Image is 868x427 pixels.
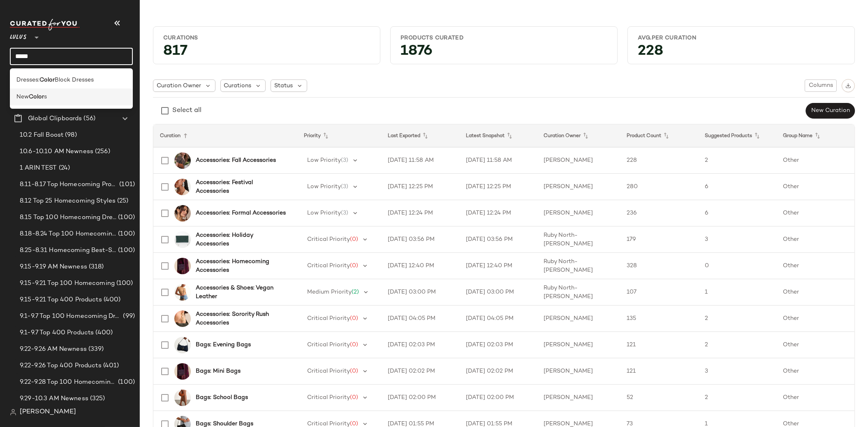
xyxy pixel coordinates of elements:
[537,253,620,279] td: Ruby North-[PERSON_NAME]
[459,174,537,200] td: [DATE] 12:25 PM
[341,210,348,216] span: (3)
[94,328,113,338] span: (400)
[307,210,341,216] span: Low Priority
[808,82,833,89] span: Columns
[10,409,16,415] img: svg%3e
[116,229,135,239] span: (100)
[115,279,133,288] span: (100)
[102,295,121,305] span: (400)
[224,82,252,90] span: Curations
[459,253,537,279] td: [DATE] 12:40 PM
[274,82,293,90] span: Status
[537,385,620,411] td: [PERSON_NAME]
[381,385,459,411] td: [DATE] 02:00 PM
[20,163,57,173] span: 1 ARIN TEST
[20,147,93,156] span: 10.6-10.10 AM Newness
[174,337,191,353] img: 2724691_01_OM_2025-09-24.jpg
[698,332,776,358] td: 2
[20,229,116,239] span: 8.18-8.24 Top 100 Homecoming Dresses
[620,279,698,306] td: 107
[776,385,854,411] td: Other
[459,147,537,174] td: [DATE] 11:58 AM
[620,253,698,279] td: 328
[350,342,358,348] span: (0)
[20,196,116,206] span: 8.12 Top 25 Homecoming Styles
[307,394,350,401] span: Critical Priority
[174,205,191,222] img: 2735831_03_OM_2025-07-21.jpg
[307,157,341,163] span: Low Priority
[29,93,44,101] b: Color
[394,45,614,61] div: 1876
[102,361,119,371] span: (401)
[196,310,287,327] b: Accessories: Sorority Rush Accessories
[10,19,80,30] img: cfy_white_logo.C9jOOHJF.svg
[776,306,854,332] td: Other
[20,262,87,272] span: 9.15-9.19 AM Newness
[163,34,370,42] div: Curations
[620,306,698,332] td: 135
[537,124,620,147] th: Curation Owner
[698,174,776,200] td: 6
[116,213,135,222] span: (100)
[88,394,105,404] span: (325)
[174,363,191,380] img: 2722651_03_OM_2025-09-26.jpg
[196,341,251,349] b: Bags: Evening Bags
[698,226,776,253] td: 3
[116,196,129,206] span: (25)
[381,147,459,174] td: [DATE] 11:58 AM
[20,295,102,305] span: 9.15-9.21 Top 400 Products
[174,231,191,248] img: 5769916_1184371.jpg
[459,332,537,358] td: [DATE] 02:03 PM
[307,421,350,427] span: Critical Priority
[805,79,837,92] button: Columns
[87,345,104,354] span: (339)
[350,368,358,374] span: (0)
[845,83,851,89] img: svg%3e
[620,124,698,147] th: Product Count
[698,306,776,332] td: 2
[350,263,358,269] span: (0)
[20,131,63,140] span: 10.2 Fall Boost
[93,147,110,156] span: (256)
[196,284,287,301] b: Accessories & Shoes: Vegan Leather
[620,332,698,358] td: 121
[20,213,116,222] span: 8.15 Top 100 Homecoming Dresses
[341,184,348,190] span: (3)
[350,394,358,401] span: (0)
[537,358,620,385] td: [PERSON_NAME]
[307,236,350,243] span: Critical Priority
[16,76,39,84] span: Dresses:
[116,246,135,255] span: (100)
[341,157,348,163] span: (3)
[153,124,297,147] th: Curation
[116,378,135,387] span: (100)
[638,34,845,42] div: Avg.per Curation
[776,124,854,147] th: Group Name
[39,76,55,84] b: Color
[381,279,459,306] td: [DATE] 03:00 PM
[631,45,851,61] div: 228
[381,306,459,332] td: [DATE] 04:05 PM
[196,178,287,196] b: Accessories: Festival Accessories
[352,289,359,295] span: (2)
[196,367,241,376] b: Bags: Mini Bags
[174,390,191,406] img: 2753111_01_OM_2025-08-25.jpg
[459,279,537,306] td: [DATE] 03:00 PM
[196,231,287,248] b: Accessories: Holiday Accessories
[698,253,776,279] td: 0
[350,315,358,322] span: (0)
[307,263,350,269] span: Critical Priority
[776,147,854,174] td: Other
[537,147,620,174] td: [PERSON_NAME]
[620,358,698,385] td: 121
[698,200,776,226] td: 6
[537,174,620,200] td: [PERSON_NAME]
[307,315,350,322] span: Critical Priority
[82,114,95,124] span: (56)
[537,226,620,253] td: Ruby North-[PERSON_NAME]
[459,226,537,253] td: [DATE] 03:56 PM
[776,332,854,358] td: Other
[172,106,201,116] div: Select all
[196,156,276,165] b: Accessories: Fall Accessories
[381,332,459,358] td: [DATE] 02:03 PM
